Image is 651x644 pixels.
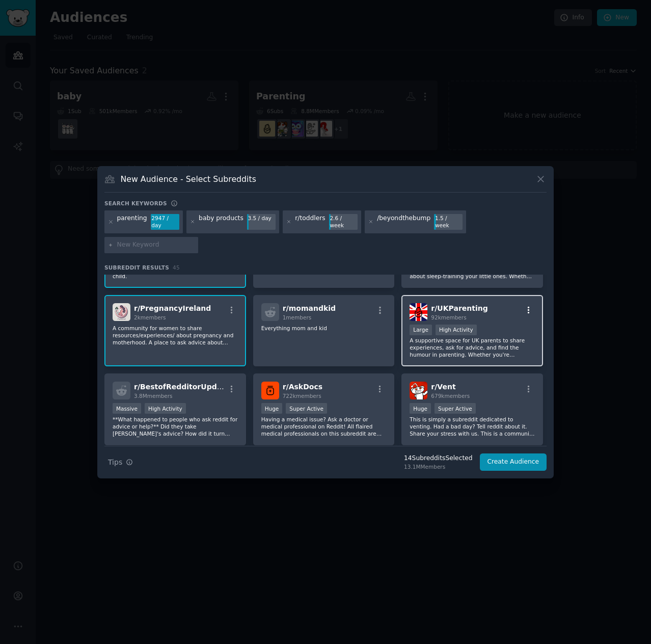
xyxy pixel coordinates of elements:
p: A community for women to share resources/experiences/ about pregnancy and motherhood. A place to ... [113,325,238,346]
div: parenting [117,214,147,230]
div: 13.1M Members [404,463,472,470]
div: 2.6 / week [329,214,358,230]
span: r/ BestofRedditorUpdates [134,383,234,391]
span: 722k members [283,393,321,399]
span: 92k members [431,314,466,320]
div: Large [410,325,432,335]
div: 14 Subreddit s Selected [404,454,472,463]
button: Tips [104,453,137,471]
span: 45 [173,264,180,271]
span: r/ momandkid [283,304,336,312]
input: New Keyword [117,240,195,250]
div: Huge [410,403,431,414]
span: 2k members [134,314,166,320]
img: Vent [410,382,427,399]
div: Massive [113,403,141,414]
div: High Activity [145,403,186,414]
span: 679k members [431,393,470,399]
h3: Search keywords [104,200,167,207]
p: This is simply a subreddit dedicated to venting. Had a bad day? Tell reddit about it. Share your ... [410,416,535,437]
p: Having a medical issue? Ask a doctor or medical professional on Reddit! All flaired medical profe... [261,416,387,437]
h3: New Audience - Select Subreddits [121,174,256,184]
div: Super Active [435,403,476,414]
span: 3.8M members [134,393,173,399]
span: Subreddit Results [104,264,169,271]
div: Huge [261,403,283,414]
span: r/ UKParenting [431,304,487,312]
div: High Activity [436,325,477,335]
div: /beyondthebump [377,214,430,230]
p: Everything mom and kid [261,325,387,332]
img: AskDocs [261,382,279,399]
div: 3.5 / day [247,214,276,223]
button: Create Audience [480,453,547,471]
span: 1 members [283,314,312,320]
p: **What happened to people who ask reddit for advice or help?** Did they take [PERSON_NAME]'s advi... [113,416,238,437]
span: r/ AskDocs [283,383,322,391]
img: PregnancyIreland [113,303,130,321]
div: r/toddlers [295,214,325,230]
span: r/ Vent [431,383,455,391]
span: Tips [108,457,122,468]
img: UKParenting [410,303,427,321]
div: Super Active [286,403,327,414]
div: 1.5 / week [434,214,463,230]
span: r/ PregnancyIreland [134,304,211,312]
div: 2947 / day [151,214,179,230]
div: baby products [199,214,243,230]
p: A supportive space for UK parents to share experiences, ask for advice, and find the humour in pa... [410,337,535,358]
